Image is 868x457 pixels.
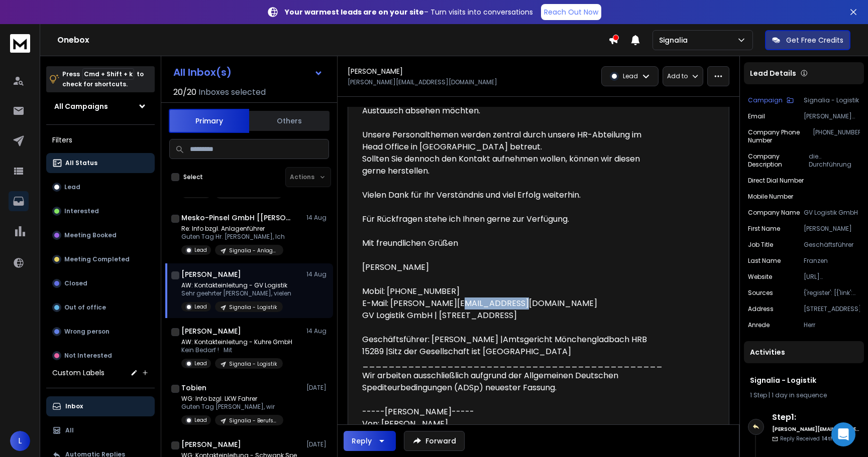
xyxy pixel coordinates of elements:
p: Kein Bedarf ! Mit [181,346,292,354]
button: Primary [169,109,249,133]
p: [DATE] [306,384,329,392]
p: Signalia - Anlagenführer [229,247,277,254]
p: Company Phone Number [748,128,813,144]
div: Reply [352,436,372,446]
button: Wrong person [46,322,155,342]
p: AW: Kontakteinleitung - Kuhre GmbH [181,338,292,346]
p: Company Name [748,209,800,217]
button: Out of office [46,297,155,318]
button: Reply [344,431,396,451]
h1: [PERSON_NAME] [181,269,241,279]
p: Get Free Credits [786,35,843,45]
p: Guten Tag Hr. [PERSON_NAME], Ich [181,233,285,241]
button: Forward [404,431,465,451]
p: Wrong person [64,328,110,336]
h6: [PERSON_NAME][EMAIL_ADDRESS][DOMAIN_NAME] [772,425,860,433]
img: logo [10,34,30,53]
span: 14th, Aug [822,435,847,442]
p: Closed [64,279,87,287]
p: Lead [194,416,207,424]
button: Get Free Credits [765,30,850,50]
p: First Name [748,225,780,233]
button: Others [249,110,330,132]
p: [PHONE_NUMBER] [813,128,860,144]
p: [PERSON_NAME][EMAIL_ADDRESS][DOMAIN_NAME] [804,112,860,120]
h1: All Inbox(s) [173,67,232,77]
p: Guten Tag [PERSON_NAME], wir [181,403,283,411]
h1: Onebox [57,34,608,46]
p: Lead [194,360,207,367]
p: Press to check for shortcuts. [62,69,144,89]
p: Website [748,273,772,281]
p: AW: Kontakteinleitung - GV Logistik [181,281,291,289]
button: L [10,431,30,451]
p: Signalia - Logistik [229,360,277,368]
p: Sehr geehrter [PERSON_NAME], vielen [181,289,291,297]
h1: [PERSON_NAME] [348,66,403,76]
p: Lead [194,303,207,311]
p: Signalia - Logistik [229,303,277,311]
span: 20 / 20 [173,86,196,98]
p: Company description [748,153,809,169]
p: 14 Aug [306,214,329,222]
button: Inbox [46,396,155,416]
h1: Signalia - Logistik [750,375,858,385]
p: Job Title [748,241,773,249]
p: Mobile Number [748,193,793,201]
h3: Custom Labels [52,368,104,378]
p: Signalia - Berufskraftfahrer [229,417,277,424]
p: GV Logistik GmbH [804,209,860,217]
p: Campaign [748,96,783,104]
p: Lead [64,183,80,191]
div: Activities [744,341,864,363]
p: Out of office [64,303,106,312]
p: 14 Aug [306,327,329,335]
p: Geschäftsführer [804,241,860,249]
p: Lead Details [750,68,796,78]
button: All Status [46,153,155,173]
p: Herr [804,321,860,329]
p: 14 Aug [306,270,329,278]
button: All Campaigns [46,96,155,116]
span: 1 Step [750,391,767,399]
p: Inbox [65,402,83,410]
p: – Turn visits into conversations [285,7,533,17]
h1: [PERSON_NAME] [181,439,241,449]
label: Select [183,173,203,181]
h3: Inboxes selected [198,86,266,98]
button: Meeting Booked [46,225,155,245]
p: All [65,426,74,434]
p: Email [748,112,765,120]
p: {'register': [{'link': '[URL][DOMAIN_NAME]', 'type': 'nd'}], 'homepage': [{'link': '[URL][DOMAIN_... [804,289,860,297]
h1: Tobien [181,383,206,393]
p: Franzen [804,257,860,265]
h3: Filters [46,133,155,147]
div: | [750,391,858,399]
button: Meeting Completed [46,249,155,269]
button: Not Interested [46,346,155,366]
p: Interested [64,207,99,215]
button: All Inbox(s) [165,62,331,82]
p: Last Name [748,257,781,265]
p: Anrede [748,321,770,329]
p: Signalia - Logistik [804,96,860,104]
p: Add to [667,72,688,80]
h6: Step 1 : [772,411,860,423]
p: Address [748,305,774,313]
p: Re: Info bzgl. Anlagenführer [181,225,285,233]
p: Not Interested [64,352,112,360]
a: Reach Out Now [541,4,601,20]
button: All [46,420,155,440]
p: Sources [748,289,773,297]
p: Lead [194,246,207,254]
p: Reply Received [780,435,847,442]
p: [STREET_ADDRESS] [804,305,860,313]
p: die Durchführung von Logistikleistungen, insbesondere im Bereich der Textillogistik, sowie das Ha... [809,153,860,169]
p: [PERSON_NAME] [804,225,860,233]
button: Lead [46,177,155,197]
p: Meeting Booked [64,231,117,239]
h1: All Campaigns [54,101,108,111]
p: Reach Out Now [544,7,598,17]
p: WG: Info bzgl. LKW Fahrer [181,395,283,403]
